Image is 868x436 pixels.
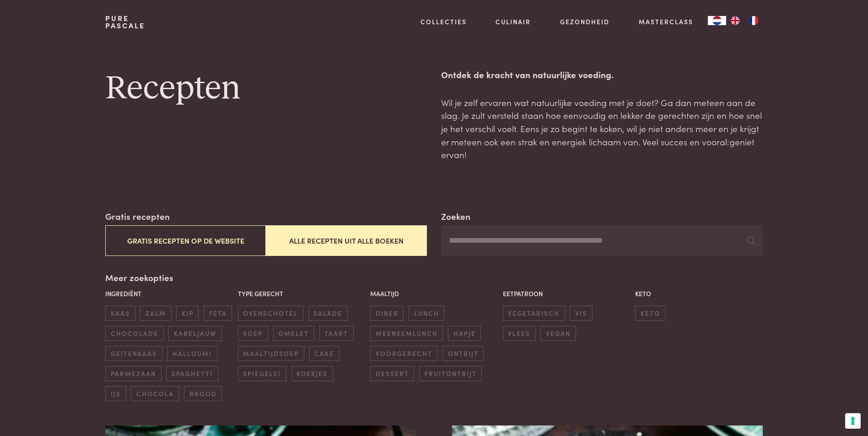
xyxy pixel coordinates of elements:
[639,17,693,27] a: Masterclass
[319,326,354,341] span: taart
[441,68,614,80] strong: Ontdek de kracht van natuurlijke voeding.
[503,289,631,298] p: Eetpatroon
[238,326,268,341] span: soep
[570,306,592,321] span: vis
[168,326,221,341] span: kabeljauw
[167,346,217,361] span: halloumi
[503,306,565,321] span: vegetarisch
[140,306,171,321] span: zalm
[726,16,763,25] ul: Language list
[309,346,340,361] span: cake
[266,225,426,256] button: Alle recepten uit alle boeken
[370,366,414,381] span: dessert
[105,306,135,321] span: kaas
[726,16,744,25] a: EN
[291,366,333,381] span: koekjes
[184,386,222,401] span: brood
[105,366,161,381] span: parmezaan
[635,306,665,321] span: keto
[176,306,199,321] span: kip
[204,306,232,321] span: feta
[105,326,163,341] span: chocolade
[409,306,444,321] span: lunch
[238,306,303,321] span: ovenschotel
[308,306,348,321] span: salade
[105,68,426,109] h1: Recepten
[635,289,763,298] p: Keto
[744,16,763,25] a: FR
[273,326,314,341] span: omelet
[105,210,170,223] label: Gratis recepten
[370,306,404,321] span: diner
[238,289,366,298] p: Type gerecht
[708,16,726,25] a: NL
[370,346,437,361] span: voorgerecht
[105,15,145,29] a: PurePascale
[441,210,470,223] label: Zoeken
[238,346,304,361] span: maaltijdsoep
[419,366,482,381] span: fruitontbijt
[105,289,233,298] p: Ingrediënt
[105,386,126,401] span: ijs
[496,17,531,27] a: Culinair
[560,17,609,27] a: Gezondheid
[540,326,576,341] span: vegan
[238,366,286,381] span: spiegelei
[166,366,218,381] span: spaghetti
[708,16,726,25] div: Language
[421,17,467,27] a: Collecties
[370,326,443,341] span: meeneemlunch
[845,413,861,429] button: Uw voorkeuren voor toestemming voor trackingtechnologieën
[503,326,536,341] span: vlees
[708,16,763,25] aside: Language selected: Nederlands
[105,346,162,361] span: geitenkaas
[131,386,179,401] span: chocola
[448,326,481,341] span: hapje
[441,96,762,161] p: Wil je zelf ervaren wat natuurlijke voeding met je doet? Ga dan meteen aan de slag. Je zult verst...
[105,225,266,256] button: Gratis recepten op de website
[442,346,484,361] span: ontbijt
[370,289,498,298] p: Maaltijd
